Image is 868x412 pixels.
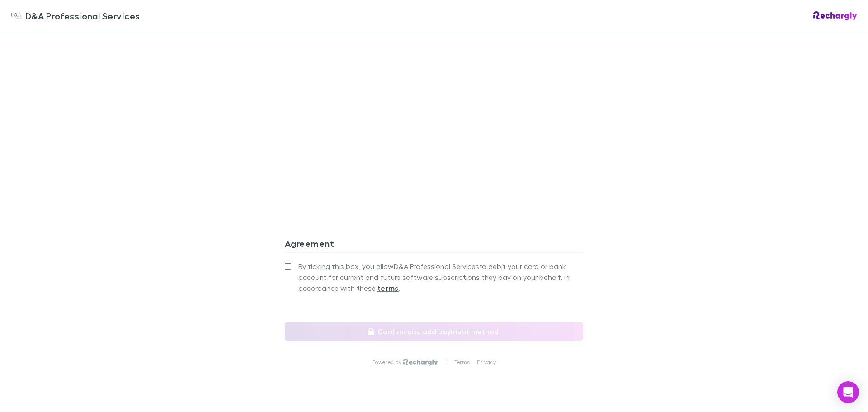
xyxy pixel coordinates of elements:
span: D&A Professional Services [25,9,140,23]
h3: Agreement [285,238,583,252]
button: Confirm and add payment method [285,322,583,341]
a: Privacy [477,359,496,366]
strong: terms [377,284,399,293]
p: Powered by [372,359,403,366]
span: By ticking this box, you allow D&A Professional Services to debit your card or bank account for c... [298,261,583,294]
p: | [445,359,447,366]
a: Terms [454,359,470,366]
img: D&A Professional Services's Logo [11,10,22,21]
img: Rechargly Logo [403,359,438,366]
img: Rechargly Logo [813,11,857,20]
div: Open Intercom Messenger [837,381,859,403]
